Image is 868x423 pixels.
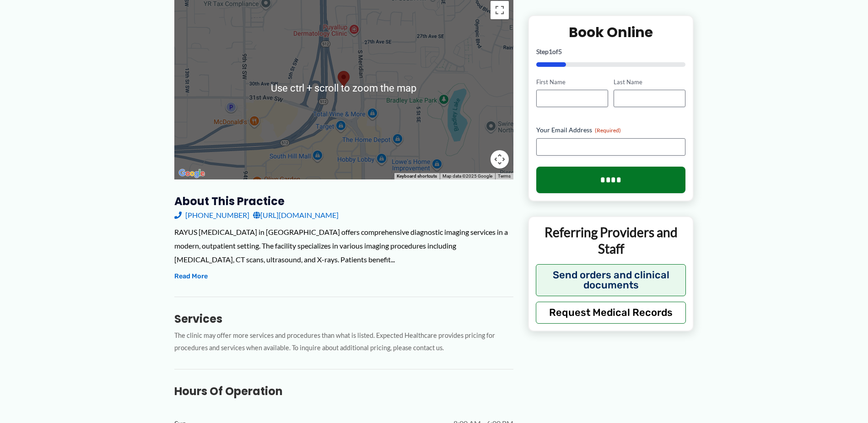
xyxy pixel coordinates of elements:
[174,312,513,326] h3: Services
[536,264,686,296] button: Send orders and clinical documents
[397,173,437,179] button: Keyboard shortcuts
[498,174,511,179] a: Terms (opens in new tab)
[614,77,685,86] label: Last Name
[177,168,207,179] a: Open this area in Google Maps (opens a new window)
[536,224,686,257] p: Referring Providers and Staff
[174,194,513,208] h3: About this practice
[174,271,208,282] button: Read More
[558,47,562,55] span: 5
[491,1,509,19] button: Toggle fullscreen view
[177,168,207,179] img: Google
[536,301,686,323] button: Request Medical Records
[174,225,513,266] div: RAYUS [MEDICAL_DATA] in [GEOGRAPHIC_DATA] offers comprehensive diagnostic imaging services in a m...
[491,150,509,168] button: Map camera controls
[174,384,513,398] h3: Hours of Operation
[536,125,686,135] label: Your Email Address
[442,174,492,179] span: Map data ©2025 Google
[595,127,621,134] span: (Required)
[174,208,249,222] a: [PHONE_NUMBER]
[536,23,686,41] h2: Book Online
[536,48,686,54] p: Step of
[549,47,552,55] span: 1
[253,208,339,222] a: [URL][DOMAIN_NAME]
[536,77,608,86] label: First Name
[174,330,513,354] p: The clinic may offer more services and procedures than what is listed. Expected Healthcare provid...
